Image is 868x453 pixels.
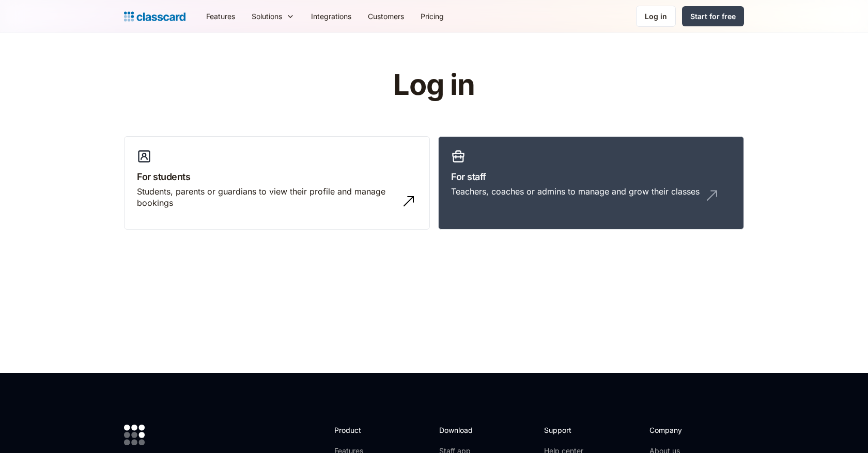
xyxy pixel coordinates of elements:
a: For staffTeachers, coaches or admins to manage and grow their classes [438,136,744,230]
h2: Support [544,425,586,435]
div: Log in [645,11,667,22]
div: Solutions [252,11,282,22]
div: Solutions [243,5,303,28]
a: Features [198,5,243,28]
h3: For students [137,170,417,184]
a: Integrations [303,5,360,28]
a: Start for free [682,6,744,26]
h2: Download [439,425,482,435]
a: home [124,9,185,24]
div: Students, parents or guardians to view their profile and manage bookings [137,186,396,209]
a: Customers [360,5,412,28]
a: Pricing [412,5,452,28]
div: Teachers, coaches or admins to manage and grow their classes [451,186,700,197]
h3: For staff [451,170,731,184]
h1: Log in [270,69,598,101]
h2: Company [649,425,718,435]
a: Log in [636,6,676,27]
a: For studentsStudents, parents or guardians to view their profile and manage bookings [124,136,430,230]
div: Start for free [690,11,736,22]
h2: Product [334,425,390,435]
